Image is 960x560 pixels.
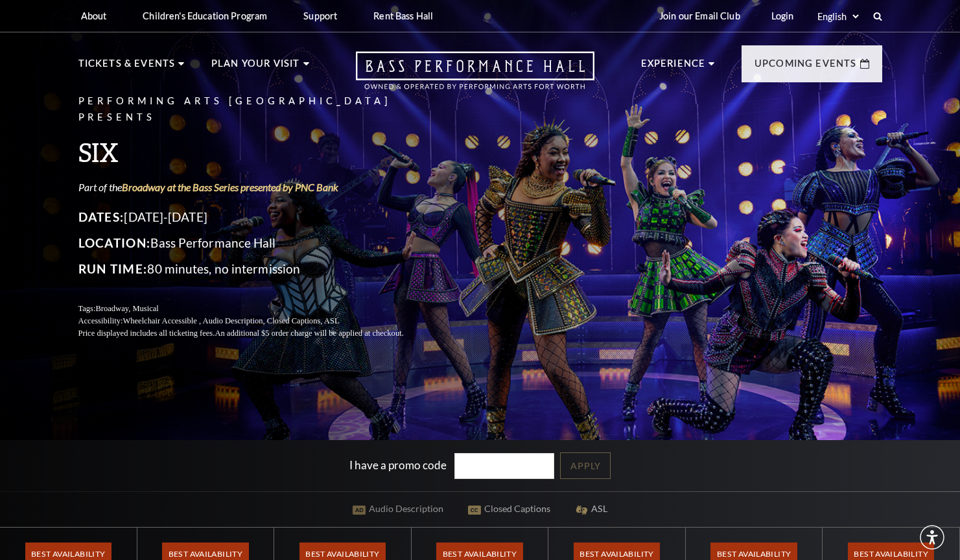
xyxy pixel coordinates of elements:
[143,10,267,21] p: Children's Education Program
[303,10,337,21] p: Support
[78,180,435,194] p: Part of the
[122,181,338,193] a: Broadway at the Bass Series presented by PNC Bank
[78,93,435,126] p: Performing Arts [GEOGRAPHIC_DATA] Presents
[78,135,435,169] h3: SIX
[78,235,151,250] span: Location:
[78,207,435,227] p: [DATE]-[DATE]
[81,10,107,21] p: About
[78,209,124,224] span: Dates:
[78,56,176,79] p: Tickets & Events
[123,316,339,325] span: Wheelchair Accessible , Audio Description, Closed Captions, ASL
[95,304,158,313] span: Broadway, Musical
[78,303,435,315] p: Tags:
[755,56,857,79] p: Upcoming Events
[373,10,433,21] p: Rent Bass Hall
[815,10,861,23] select: Select:
[78,315,435,327] p: Accessibility:
[349,458,447,471] label: I have a promo code
[78,259,435,279] p: 80 minutes, no intermission
[215,329,403,338] span: An additional $5 order charge will be applied at checkout.
[78,233,435,253] p: Bass Performance Hall
[641,56,706,79] p: Experience
[78,261,148,276] span: Run Time:
[211,56,300,79] p: Plan Your Visit
[78,327,435,340] p: Price displayed includes all ticketing fees.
